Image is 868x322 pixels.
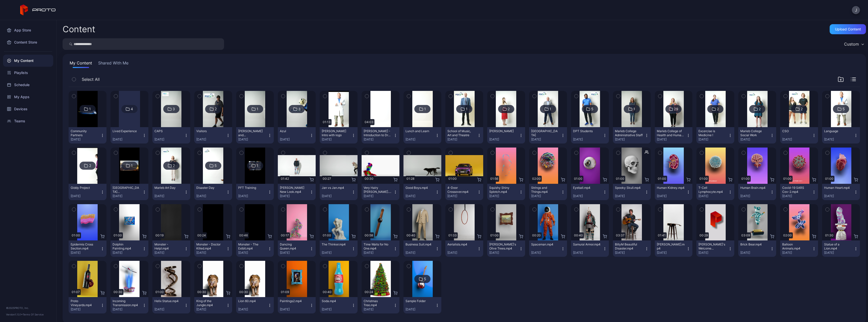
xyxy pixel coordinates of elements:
[830,24,866,34] button: Upload Content
[824,194,854,198] div: [DATE]
[824,137,854,141] div: [DATE]
[447,129,475,137] div: School of Music, Art and Theatre
[657,129,685,137] div: Marieb College of Health and Human Service Presentation Video
[843,107,845,111] div: 5
[615,129,643,137] div: Marieb College Administrative Staff
[6,313,23,316] span: Version 1.13.1 •
[782,129,810,133] div: CSO
[489,242,517,251] div: Van Gogh's Olive Trees.mp4
[238,299,266,303] div: Lion 60.mp4
[822,240,860,257] button: Statue of a Lion.mp4[DATE]
[236,184,274,200] button: PFT Training[DATE]
[111,297,148,313] button: Incoming Transmission.mp4[DATE]
[835,27,861,31] div: Upload Content
[320,240,358,257] button: The Thinker.mp4[DATE]
[531,251,561,255] div: [DATE]
[573,251,603,255] div: [DATE]
[89,107,91,111] div: 1
[780,127,818,144] button: CSO[DATE]
[698,186,726,194] div: T-Cell Lymphocyte.mp4
[657,137,687,141] div: [DATE]
[364,137,393,141] div: [DATE]
[698,137,728,141] div: [DATE]
[655,184,693,200] button: Human Kidney.mp4[DATE]
[573,194,603,198] div: [DATE]
[257,163,258,168] div: 1
[740,129,768,137] div: Marieb College Social Work
[824,242,852,251] div: Statue of a Lion.mp4
[696,127,734,144] button: Excercise is Medicine ![DATE]
[113,186,140,194] div: High School Marieb College Visit
[466,107,468,111] div: 1
[613,240,651,257] button: BillyM Beautiful Disaster.mp4[DATE]
[657,251,687,255] div: [DATE]
[194,184,232,200] button: Disaster Day[DATE]
[154,186,182,190] div: Marieb Art Day
[698,251,728,255] div: [DATE]
[531,137,561,141] div: [DATE]
[550,107,551,111] div: 1
[696,240,734,257] button: [PERSON_NAME]'s Welcome Video.mp4[DATE]
[740,137,770,141] div: [DATE]
[152,240,190,257] button: Monster - Help!.mp4[DATE]
[364,307,393,311] div: [DATE]
[238,307,268,311] div: [DATE]
[3,55,53,67] a: My Content
[782,251,812,255] div: [DATE]
[280,299,308,303] div: Paintings2.mp4
[362,184,399,200] button: Very Hairy [PERSON_NAME].mp4[DATE]
[633,107,635,111] div: 1
[362,297,399,313] button: Christmas Tree.mp4[DATE]
[738,240,776,257] button: Brick Bear.mp4[DATE]
[364,251,393,255] div: [DATE]
[657,194,687,198] div: [DATE]
[447,242,475,246] div: Aerialists.mp4
[236,127,274,144] button: [PERSON_NAME] and [PERSON_NAME][DATE]
[23,313,44,316] a: Terms Of Service
[364,194,393,198] div: [DATE]
[3,67,53,79] a: Playlists
[196,242,224,251] div: Monster - Doctor Killed.mp4
[445,127,483,144] button: School of Music, Art and Theatre[DATE]
[154,137,184,141] div: [DATE]
[71,307,100,311] div: [DATE]
[71,186,98,190] div: Giddy Project
[529,240,567,257] button: Spaceman.mp4[DATE]
[280,137,310,141] div: [DATE]
[280,242,308,251] div: Dancing Queen.mp4
[320,184,358,200] button: Jan vs Jan.mp4[DATE]
[238,186,266,190] div: PFT Training
[280,129,308,133] div: Azul
[194,240,232,257] button: Monster - Doctor Killed.mp4[DATE]
[405,251,435,255] div: [DATE]
[738,127,776,144] button: Marieb College Social Work[DATE]
[3,24,53,36] a: App Store
[236,240,274,257] button: Monster - The Exibit.mp4[DATE]
[322,251,351,255] div: [DATE]
[487,127,525,144] button: [PERSON_NAME][DATE]
[571,127,609,144] button: DPT Students[DATE]
[152,184,190,200] button: Marieb Art Day[DATE]
[489,194,519,198] div: [DATE]
[113,194,142,198] div: [DATE]
[322,299,349,303] div: Soda.mp4
[3,91,53,103] div: My Apps
[740,186,768,190] div: Human Brain.mp4
[822,184,860,200] button: Human Heart.mp4[DATE]
[69,184,106,200] button: Giddy Project[DATE]
[615,194,645,198] div: [DATE]
[403,184,441,200] button: Good Boys.mp4[DATE]
[322,307,351,311] div: [DATE]
[238,251,268,255] div: [DATE]
[717,107,719,111] div: 2
[852,6,860,14] button: J
[238,194,268,198] div: [DATE]
[3,115,53,127] a: Teams
[696,184,734,200] button: T-Cell Lymphocyte.mp4[DATE]
[280,307,310,311] div: [DATE]
[782,186,810,194] div: Covid-19 SARS Cov-2.mp4
[236,297,274,313] button: Lion 60.mp4[DATE]
[322,186,349,190] div: Jan vs Jan.mp4
[257,107,258,111] div: 1
[447,186,475,194] div: 4-Door Crossover.mp4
